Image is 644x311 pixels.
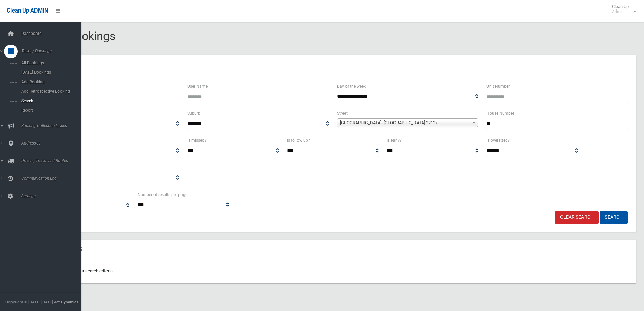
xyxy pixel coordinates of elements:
[187,110,200,117] label: Suburb
[19,108,80,113] span: Report
[19,123,86,128] span: Booking Collection Issues
[19,31,86,36] span: Dashboard
[30,259,636,283] div: No bookings match your search criteria.
[337,83,366,90] label: Day of the week
[187,137,207,144] label: Is missed?
[19,80,80,84] span: Add Booking
[340,119,469,127] span: [GEOGRAPHIC_DATA] ([GEOGRAPHIC_DATA] 2212)
[19,158,86,163] span: Drivers, Trucks and Routes
[19,70,80,75] span: [DATE] Bookings
[612,9,629,14] small: Admin
[54,299,78,304] strong: Jet Dynamics
[287,137,310,144] label: Is follow up?
[19,141,86,146] span: Addresses
[609,4,636,14] span: Clean Up
[19,194,86,198] span: Settings
[5,299,53,304] span: Copyright © [DATE]-[DATE]
[19,61,80,65] span: All Bookings
[138,191,187,198] label: Number of results per page
[337,110,348,117] label: Street
[187,83,208,90] label: User Name
[19,176,86,181] span: Communication Log
[486,110,514,117] label: House Number
[486,83,510,90] label: Unit Number
[600,211,628,224] button: Search
[7,7,48,14] span: Clean Up ADMIN
[486,137,510,144] label: Is oversized?
[19,89,80,94] span: Add Retrospective Booking
[387,137,402,144] label: Is early?
[19,98,80,103] span: Search
[555,211,599,224] a: Clear Search
[19,49,86,53] span: Tasks / Bookings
